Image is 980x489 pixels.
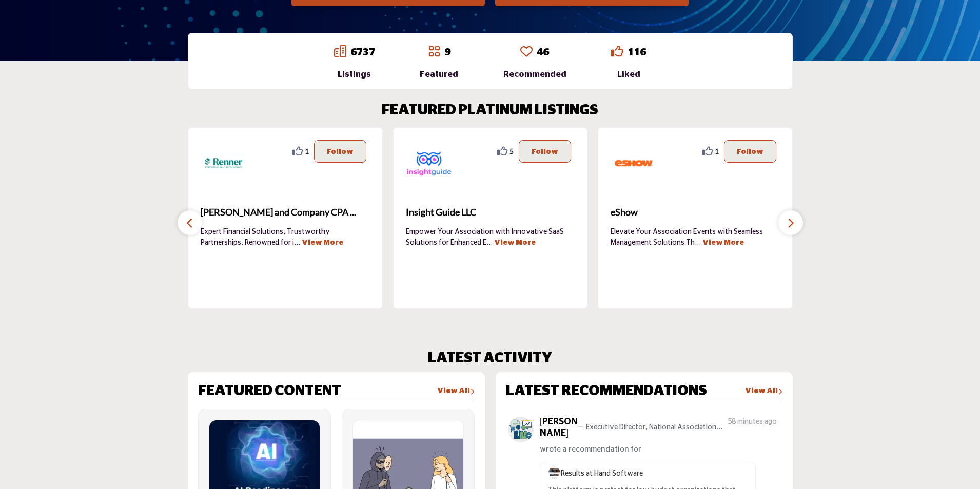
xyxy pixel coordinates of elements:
span: Results at Hand Software [548,470,643,477]
h2: LATEST ACTIVITY [428,350,552,367]
a: Insight Guide LLC [406,199,575,226]
img: eShow [611,140,657,186]
p: Follow [327,146,354,157]
span: ... [695,239,701,246]
span: ... [486,239,493,246]
span: 5 [509,146,514,157]
h2: FEATURED CONTENT [198,383,341,400]
img: Renner and Company CPA PC [201,140,247,186]
a: [PERSON_NAME] and Company CPA ... [201,199,370,226]
a: Go to Featured [428,45,440,60]
a: View All [437,386,475,397]
a: 116 [628,47,646,57]
p: Empower Your Association with Innovative SaaS Solutions for Enhanced E [406,227,575,247]
p: Expert Financial Solutions, Trustworthy Partnerships. Renowned for i [201,227,370,247]
a: 6737 [350,47,375,57]
h2: LATEST RECOMMENDATIONS [506,383,707,400]
a: 9 [444,47,450,57]
a: View All [745,386,782,397]
span: 1 [715,146,719,157]
span: 1 [305,146,309,157]
p: Follow [737,146,763,157]
img: Insight Guide LLC [406,140,452,186]
img: avtar-image [508,417,534,442]
button: Follow [724,140,776,163]
span: ... [294,239,300,246]
div: Listings [334,68,375,81]
a: 46 [537,47,549,57]
a: Go to Recommended [520,45,533,60]
img: image [548,466,561,479]
button: Follow [314,140,366,163]
p: Follow [532,146,558,157]
button: Follow [519,140,571,163]
span: eShow [611,205,780,219]
a: eShow [611,199,780,226]
p: Elevate Your Association Events with Seamless Management Solutions Th [611,227,780,247]
p: Executive Director, National Association for Legal Support Professionals [586,422,728,433]
i: Go to Liked [611,45,623,57]
div: Recommended [503,68,566,81]
span: Insight Guide LLC [406,205,575,219]
span: 58 minutes ago [728,417,780,427]
a: View More [702,239,744,246]
span: wrote a recommendation for [540,445,641,453]
div: Liked [611,68,646,81]
b: Renner and Company CPA PC [201,199,370,226]
a: View More [302,239,343,246]
h5: [PERSON_NAME] [540,417,583,439]
a: imageResults at Hand Software [548,470,643,477]
div: Featured [420,68,458,81]
h2: FEATURED PLATINUM LISTINGS [382,102,598,120]
a: View More [494,239,536,246]
span: [PERSON_NAME] and Company CPA ... [201,205,370,219]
